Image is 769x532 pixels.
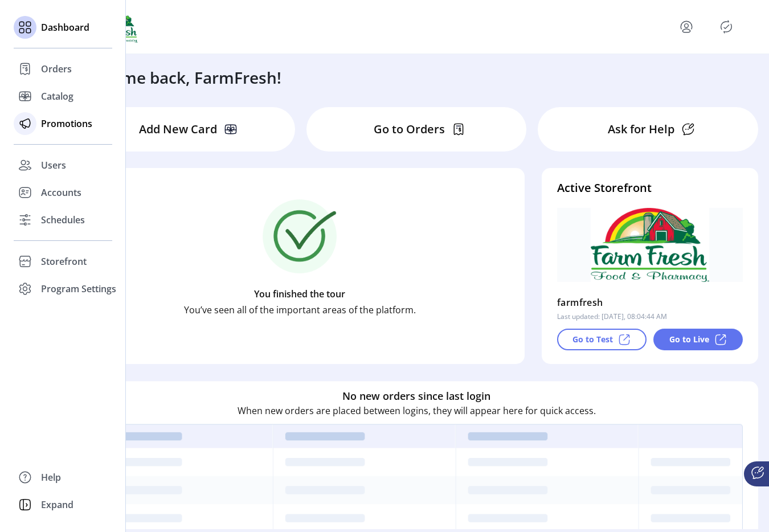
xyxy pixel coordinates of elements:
[717,18,735,36] button: Publisher Panel
[41,255,87,268] span: Storefront
[41,186,81,199] span: Accounts
[41,62,72,76] span: Orders
[41,470,61,484] span: Help
[557,312,667,322] p: Last updated: [DATE], 08:04:44 AM
[374,121,445,138] p: Go to Orders
[557,179,743,197] h4: Active Storefront
[677,18,696,36] button: menu
[669,333,709,345] p: Go to Live
[41,282,116,296] span: Program Settings
[41,117,92,130] span: Promotions
[184,303,416,317] p: You’ve seen all of the important areas of the platform.
[139,121,217,138] p: Add New Card
[238,403,596,417] p: When new orders are placed between logins, they will appear here for quick access.
[75,66,281,89] h3: Welcome back, FarmFresh!
[254,287,345,301] p: You finished the tour
[557,293,603,312] p: farmfresh
[41,158,66,172] span: Users
[572,333,613,345] p: Go to Test
[41,498,73,511] span: Expand
[41,213,85,227] span: Schedules
[608,121,674,138] p: Ask for Help
[342,388,490,403] h6: No new orders since last login
[41,21,89,34] span: Dashboard
[41,89,73,103] span: Catalog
